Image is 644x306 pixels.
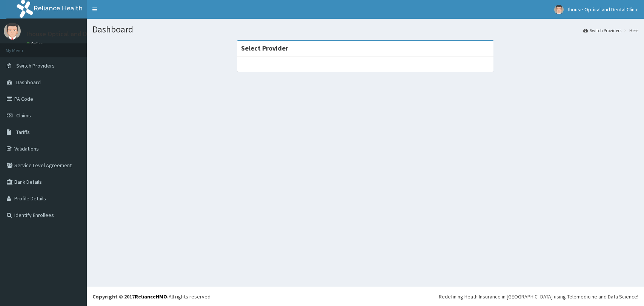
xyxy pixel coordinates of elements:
[16,129,30,135] span: Tariffs
[16,79,41,86] span: Dashboard
[26,31,120,37] p: Ihouse Optical and Dental Clinic
[92,25,638,34] h1: Dashboard
[135,293,167,300] a: RelianceHMO
[439,293,638,300] div: Redefining Heath Insurance in [GEOGRAPHIC_DATA] using Telemedicine and Data Science!
[554,5,564,14] img: User Image
[92,293,169,300] strong: Copyright © 2017 .
[583,27,621,34] a: Switch Providers
[568,6,638,13] span: Ihouse Optical and Dental Clinic
[4,23,21,40] img: User Image
[16,62,55,69] span: Switch Providers
[87,287,644,306] footer: All rights reserved.
[622,27,638,34] li: Here
[241,44,288,52] strong: Select Provider
[16,112,31,119] span: Claims
[26,41,45,46] a: Online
